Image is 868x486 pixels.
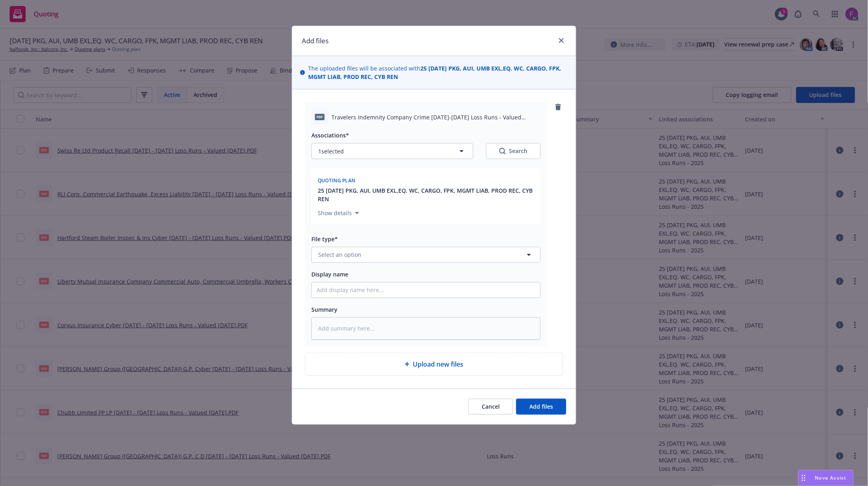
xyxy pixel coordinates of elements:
span: Travelers Indemnity Company Crime [DATE]-[DATE] Loss Runs - Valued [DATE].pdf [331,113,541,121]
div: Upload new files [305,353,563,376]
button: 25 [DATE] PKG, AUI, UMB EXL,EQ. WC, CARGO, FPK, MGMT LIAB, PROD REC, CYB REN [318,186,536,203]
span: Cancel [482,403,500,410]
span: The uploaded files will be associated with [308,64,568,81]
span: File type* [311,235,338,243]
button: 1selected [311,143,473,159]
strong: 25 [DATE] PKG, AUI, UMB EXL,EQ. WC, CARGO, FPK, MGMT LIAB, PROD REC, CYB REN [308,65,561,81]
span: Display name [311,270,348,278]
button: Show details [315,208,362,218]
span: Summary [311,306,337,313]
span: Select an option [318,250,361,259]
span: Add files [529,403,553,410]
span: pdf [315,114,325,120]
svg: Search [499,148,506,154]
div: Search [499,147,527,155]
input: Add display name here... [312,282,540,298]
button: Add files [516,399,566,415]
button: Nova Assist [798,470,854,486]
button: Select an option [311,247,541,263]
a: close [557,36,566,45]
span: Associations* [311,131,349,139]
a: remove [553,102,563,112]
h1: Add files [302,36,329,46]
button: SearchSearch [486,143,541,159]
div: Drag to move [799,470,809,486]
span: Upload new files [413,359,463,369]
span: 1 selected [318,147,344,155]
button: Cancel [468,399,513,415]
span: Nova Assist [815,474,847,481]
span: Quoting plan [318,177,355,184]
